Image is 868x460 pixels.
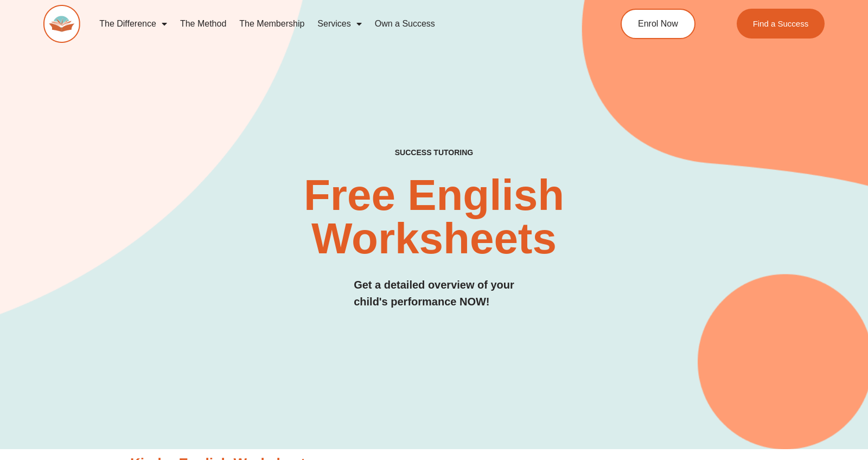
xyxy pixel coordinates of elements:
a: Find a Success [736,9,825,39]
span: Find a Success [752,20,808,28]
nav: Menu [93,11,576,36]
a: The Method [174,11,233,36]
h3: Get a detailed overview of your child's performance NOW! [354,277,514,310]
span: Enrol Now [638,20,678,28]
a: The Difference [93,11,174,36]
a: Enrol Now [621,9,695,39]
a: Own a Success [368,11,442,36]
a: The Membership [233,11,311,36]
h2: Free English Worksheets​ [176,174,692,260]
h4: SUCCESS TUTORING​ [318,148,550,157]
a: Services [311,11,368,36]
